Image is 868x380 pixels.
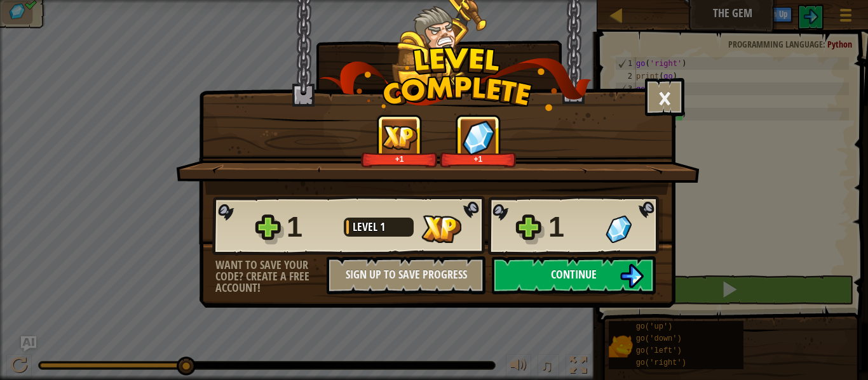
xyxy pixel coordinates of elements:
[382,125,417,150] img: XP Gained
[492,256,656,294] button: Continue
[645,78,684,116] button: ×
[421,215,461,243] img: XP Gained
[606,215,632,243] img: Gems Gained
[353,219,380,235] span: Level
[215,259,327,294] div: Want to save your code? Create a free account!
[319,47,592,111] img: level_complete.png
[327,256,485,294] button: Sign Up to Save Progress
[363,154,435,164] div: +1
[287,207,336,247] div: 1
[548,207,598,247] div: 1
[462,120,495,155] img: Gems Gained
[551,266,597,282] span: Continue
[380,219,385,235] span: 1
[442,154,514,164] div: +1
[620,264,644,288] img: Continue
